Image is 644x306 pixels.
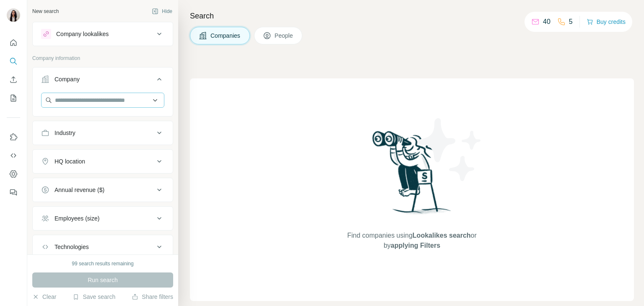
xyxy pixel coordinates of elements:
[543,17,551,27] p: 40
[587,16,626,28] button: Buy credits
[33,208,173,228] button: Employees (size)
[146,5,178,18] button: Hide
[33,180,173,200] button: Annual revenue ($)
[33,123,173,143] button: Industry
[55,186,104,194] div: Annual revenue ($)
[33,151,173,171] button: HQ location
[73,293,115,301] button: Save search
[55,157,85,166] div: HQ location
[413,232,471,239] span: Lookalikes search
[190,10,634,22] h4: Search
[32,293,56,301] button: Clear
[391,242,440,249] span: applying Filters
[7,130,20,145] button: Use Surfe on LinkedIn
[569,17,573,27] p: 5
[33,237,173,257] button: Technologies
[55,129,75,137] div: Industry
[210,31,241,40] span: Companies
[7,35,20,50] button: Quick start
[7,54,20,69] button: Search
[32,54,173,62] p: Company information
[55,75,80,83] div: Company
[7,91,20,106] button: My lists
[369,129,456,222] img: Surfe Illustration - Woman searching with binoculars
[7,185,20,200] button: Feedback
[55,214,99,223] div: Employees (size)
[33,69,173,93] button: Company
[345,231,479,251] span: Find companies using or by
[7,8,20,22] img: Avatar
[33,24,173,44] button: Company lookalikes
[32,8,59,15] div: New search
[7,72,20,87] button: Enrich CSV
[56,30,109,38] div: Company lookalikes
[132,293,173,301] button: Share filters
[7,148,20,163] button: Use Surfe API
[72,260,133,267] div: 99 search results remaining
[412,112,488,187] img: Surfe Illustration - Stars
[275,31,294,40] span: People
[55,243,89,251] div: Technologies
[7,166,20,182] button: Dashboard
